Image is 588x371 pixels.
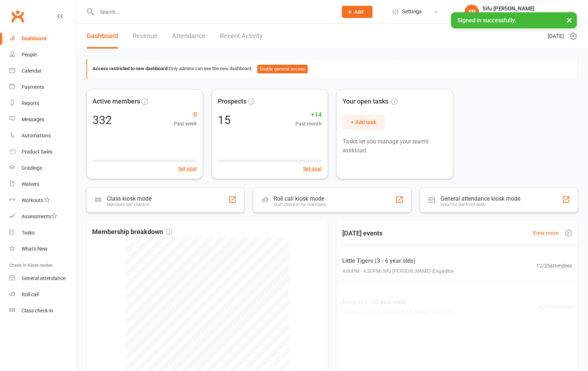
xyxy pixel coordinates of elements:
a: Waivers [9,176,76,192]
div: Automations [22,133,51,138]
div: Roll call kiosk mode [273,195,326,202]
a: Attendance [172,24,205,49]
div: General attendance [22,275,65,281]
div: Waivers [22,181,39,187]
span: 4:00PM - 4:30PM | Sifu [PERSON_NAME] | Engadine [342,267,454,275]
div: 15 [218,114,231,126]
div: Calendar [22,68,42,74]
div: Sifu [PERSON_NAME] [483,5,568,12]
p: Tasks let you manage your team's workload. [343,137,447,155]
div: 332 [92,114,112,126]
div: Tasks [22,230,35,235]
div: Assessments [22,214,57,219]
span: Signed in successfully. [457,17,516,24]
h3: [DATE] events [336,227,388,240]
input: Search... [95,7,333,17]
div: Staff check-in for members [273,202,326,207]
a: Payments [9,79,76,95]
a: Roll call [9,287,76,303]
button: Add [342,6,372,18]
div: Only admins can see the new dashboard. [92,65,572,73]
div: Head Academy Kung Fu South Pty Ltd [483,12,568,18]
button: × [563,12,576,28]
div: What's New [22,246,48,252]
span: +14 [295,110,322,120]
span: Past week [174,120,197,128]
a: Calendar [9,63,76,79]
a: Workouts [9,192,76,209]
a: What's New [9,241,76,257]
a: Dashboard [87,24,118,49]
span: [DATE] [548,32,564,41]
div: Payments [22,84,44,90]
a: General attendance kiosk mode [9,270,76,287]
div: Reports [22,100,39,106]
span: Past month [295,120,322,128]
div: Roll call [22,292,39,297]
a: View more [533,229,558,237]
div: Class kiosk mode [107,195,151,202]
a: Tasks [9,225,76,241]
span: Prospects [218,96,246,107]
span: Add [354,9,363,15]
a: People [9,47,76,63]
span: Juniors (7 - 12 year olds) [341,298,454,307]
button: + Add task [343,115,385,130]
div: Great for the front desk [440,202,520,207]
div: General attendance kiosk mode [440,195,520,202]
a: Assessments [9,209,76,225]
div: Messages [22,116,44,122]
div: SP [465,5,479,19]
div: Product Sales [22,149,53,155]
a: Automations [9,128,76,144]
strong: Access restricted to new dashboard: [92,66,169,71]
button: Set goal [303,165,322,173]
button: Enable general access [257,65,308,73]
span: Your open tasks [343,96,398,107]
span: Membership breakdown [92,227,172,237]
a: Clubworx [9,7,27,25]
div: Dashboard [22,36,46,41]
div: Gradings [22,165,42,171]
div: Workouts [22,197,43,203]
span: 12 / 25 attendees [536,262,572,270]
span: Little Tigers (3 - 6 year olds) [342,256,454,266]
a: Gradings [9,160,76,176]
span: 26 / 32 attendees [537,303,574,311]
a: Dashboard [9,31,76,47]
a: Revenue [132,24,158,49]
a: Product Sales [9,144,76,160]
div: Members self check-in [107,202,151,207]
a: Messages [9,111,76,128]
span: Settings [402,4,422,20]
span: Active members [92,96,140,107]
span: 0 [174,110,197,120]
div: Class check-in [22,308,53,313]
a: Class kiosk mode [9,303,76,319]
a: Reports [9,95,76,111]
a: Recent Activity [220,24,263,49]
span: 4:30PM - 5:15PM | Sifu [PERSON_NAME] | Engadine [341,308,454,317]
div: People [22,52,37,58]
button: Set goal [178,165,197,173]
